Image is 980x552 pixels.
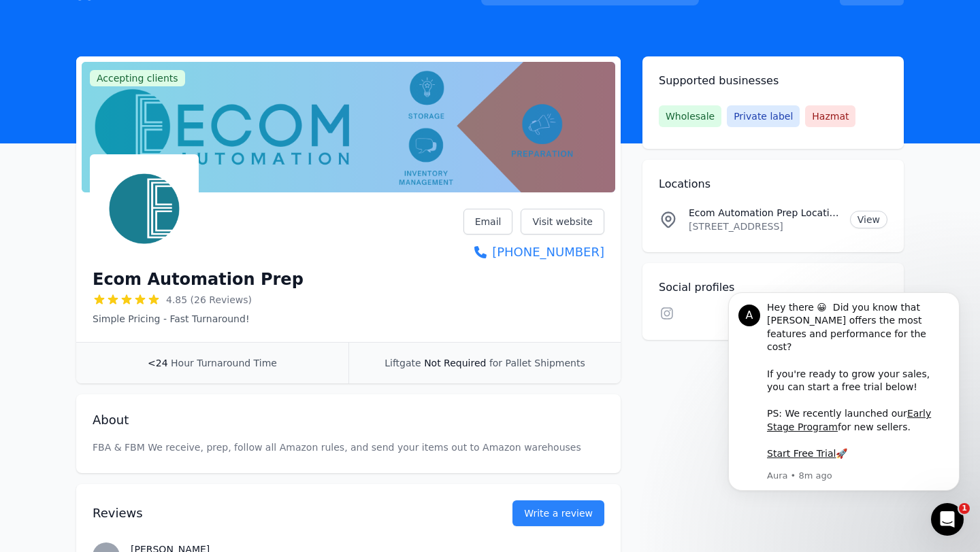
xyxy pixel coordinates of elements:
iframe: Intercom notifications message [708,285,980,515]
a: Email [463,209,513,235]
a: [PHONE_NUMBER] [463,243,604,262]
span: Liftgate [385,358,421,368]
span: for Pallet Shipments [489,358,585,368]
iframe: Intercom live chat [931,503,964,536]
span: Not Required [424,358,486,368]
span: Private label [727,105,800,127]
span: Wholesale [659,105,721,127]
h2: Reviews [93,504,469,523]
span: <24 [148,358,168,368]
h2: Locations [659,176,887,192]
a: View [850,211,887,228]
span: Hour Turnaround Time [171,358,277,368]
img: Ecom Automation Prep [93,157,196,260]
h2: About [93,411,604,430]
span: Accepting clients [90,70,185,86]
span: 1 [959,503,970,514]
a: Write a review [512,500,604,526]
h1: Ecom Automation Prep [93,269,304,290]
h2: Social profiles [659,279,887,296]
a: Visit website [521,209,604,235]
span: Hazmat [805,105,855,127]
p: Ecom Automation Prep Location [689,206,839,220]
span: 4.85 (26 Reviews) [166,293,252,307]
p: Simple Pricing - Fast Turnaround! [93,312,304,326]
h2: Supported businesses [659,73,887,89]
p: FBA & FBM We receive, prep, follow all Amazon rules, and send your items out to Amazon warehouses [93,441,604,454]
p: [STREET_ADDRESS] [689,220,839,233]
